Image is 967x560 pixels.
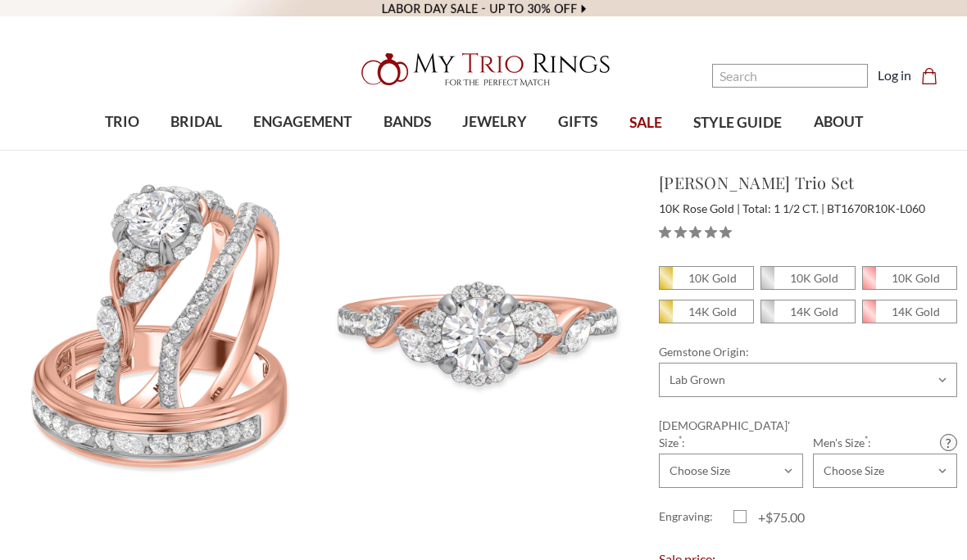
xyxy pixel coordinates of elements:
input: Search and use arrows or TAB to navigate results [712,64,868,88]
span: STYLE GUIDE [693,112,782,133]
span: ENGAGEMENT [253,111,352,133]
label: [DEMOGRAPHIC_DATA]' Size : [659,417,803,451]
button: submenu toggle [570,149,586,151]
button: submenu toggle [188,149,204,151]
span: 14K White Gold [761,300,855,323]
em: 14K Gold [892,305,940,318]
label: +$75.00 [733,508,808,527]
a: Log in [878,65,911,85]
em: 10K Gold [688,271,737,285]
a: JEWELRY [447,96,543,149]
span: 14K Yellow Gold [660,300,753,323]
button: submenu toggle [294,149,311,151]
span: GIFTS [558,111,597,133]
span: 10K White Gold [761,267,855,289]
a: SALE [614,97,678,150]
button: submenu toggle [399,149,415,151]
em: 10K Gold [790,271,838,285]
a: BANDS [367,96,446,149]
a: TRIO [89,96,154,149]
a: ENGAGEMENT [238,96,367,149]
span: BRIDAL [170,111,222,133]
em: 10K Gold [892,271,940,285]
span: BANDS [384,111,431,133]
img: Photo of Poul 1 1/2 ct tw. Lab Grown Round Solitaire Trio Set 10K Rose Gold [BT1670RE-L060] [322,171,632,481]
a: GIFTS [543,96,613,149]
span: Total: 1 1/2 CT. [742,201,824,215]
span: BT1670R10K-L060 [827,201,925,215]
a: BRIDAL [155,96,238,149]
svg: cart.cart_preview [921,68,937,84]
span: JEWELRY [462,111,527,133]
button: submenu toggle [114,149,130,151]
img: My Trio Rings [352,43,615,96]
a: My Trio Rings [280,43,687,96]
h1: [PERSON_NAME] Trio Set [659,170,957,195]
span: 10K Yellow Gold [660,267,753,289]
a: Size Guide [940,434,957,451]
label: Engraving: [659,508,733,527]
span: TRIO [105,111,139,133]
em: 14K Gold [688,305,737,318]
button: submenu toggle [487,149,503,151]
label: Gemstone Origin: [659,343,957,360]
em: 14K Gold [790,305,838,318]
span: 14K Rose Gold [863,300,956,323]
span: SALE [629,112,662,133]
a: Cart with 0 items [921,65,947,85]
img: Photo of Poul 1 1/2 ct tw. Lab Grown Round Solitaire Trio Set 10K Rose Gold [BT1670R-L060] [11,171,320,481]
span: 10K Rose Gold [863,267,956,289]
label: Men's Size : [813,434,957,451]
span: 10K Rose Gold [659,201,740,215]
a: STYLE GUIDE [678,97,797,150]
